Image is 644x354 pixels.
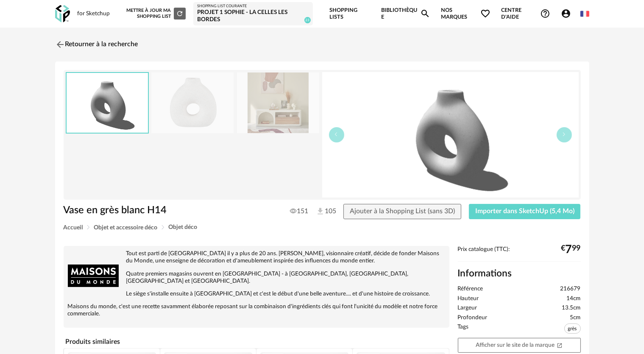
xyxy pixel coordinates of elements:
div: for Sketchup [78,10,110,18]
span: Refresh icon [176,11,184,16]
img: OXP [55,5,70,22]
h2: Informations [458,268,581,280]
span: Magnify icon [420,8,430,19]
span: Open In New icon [557,342,563,348]
img: svg+xml;base64,PHN2ZyB3aWR0aD0iMjQiIGhlaWdodD0iMjQiIHZpZXdCb3g9IjAgMCAyNCAyNCIgZmlsbD0ibm9uZSIgeG... [55,39,65,50]
span: grès [564,323,581,334]
img: fr [580,9,589,18]
span: Largeur [458,304,477,312]
span: Account Circle icon [561,8,575,19]
span: Heart Outline icon [480,8,491,19]
span: Ajouter à la Shopping List (sans 3D) [350,208,455,215]
span: 14cm [567,295,581,303]
span: 216679 [560,285,581,293]
p: Le siège s'installe ensuite à [GEOGRAPHIC_DATA] et c'est le début d'une belle aventure.... et d'u... [68,290,445,298]
div: Shopping List courante [197,4,309,9]
span: Centre d'aideHelp Circle Outline icon [501,7,550,21]
span: Objet et accessoire déco [94,225,158,231]
span: 7 [566,246,572,253]
a: Shopping List courante Projet 1 Sophie - La celles les Bordes 23 [197,4,309,24]
span: 105 [316,207,328,216]
p: Tout est parti de [GEOGRAPHIC_DATA] il y a plus de 20 ans. [PERSON_NAME], visionnaire créatif, dé... [68,250,445,265]
img: vase-en-gres-blanc-h14-1000-14-35-216679_1.jpg [151,72,234,133]
button: Importer dans SketchUp (5,4 Mo) [469,204,581,219]
div: € 99 [561,246,581,253]
button: Ajouter à la Shopping List (sans 3D) [343,204,461,219]
h1: Vase en grès blanc H14 [64,204,274,217]
span: 23 [304,17,311,23]
img: brand logo [68,250,119,301]
a: Retourner à la recherche [55,35,138,54]
span: 13.5cm [562,304,581,312]
span: Profondeur [458,314,488,322]
span: Objet déco [169,224,198,230]
p: Maisons du monde, c'est une recette savamment élaborée reposant sur la combinaison d'ingrédients ... [68,303,445,318]
img: thumbnail.png [67,73,148,133]
span: 151 [290,207,308,215]
span: Référence [458,285,483,293]
div: Breadcrumb [64,224,581,231]
img: thumbnail.png [322,72,579,198]
div: Mettre à jour ma Shopping List [125,8,186,20]
span: 5cm [570,314,581,322]
a: Afficher sur le site de la marqueOpen In New icon [458,338,581,353]
span: Accueil [64,225,83,231]
span: Hauteur [458,295,479,303]
span: Importer dans SketchUp (5,4 Mo) [475,208,574,215]
div: Projet 1 Sophie - La celles les Bordes [197,9,309,24]
div: Prix catalogue (TTC): [458,246,581,262]
span: Tags [458,323,469,336]
img: vase-en-gres-blanc-h14-1000-14-35-216679_9.jpg [237,72,319,133]
h4: Produits similaires [64,335,449,348]
span: Account Circle icon [561,8,571,19]
p: Quatre premiers magasins ouvrent en [GEOGRAPHIC_DATA] - à [GEOGRAPHIC_DATA], [GEOGRAPHIC_DATA], [... [68,270,445,285]
img: Téléchargements [316,207,325,216]
span: Help Circle Outline icon [540,8,550,19]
